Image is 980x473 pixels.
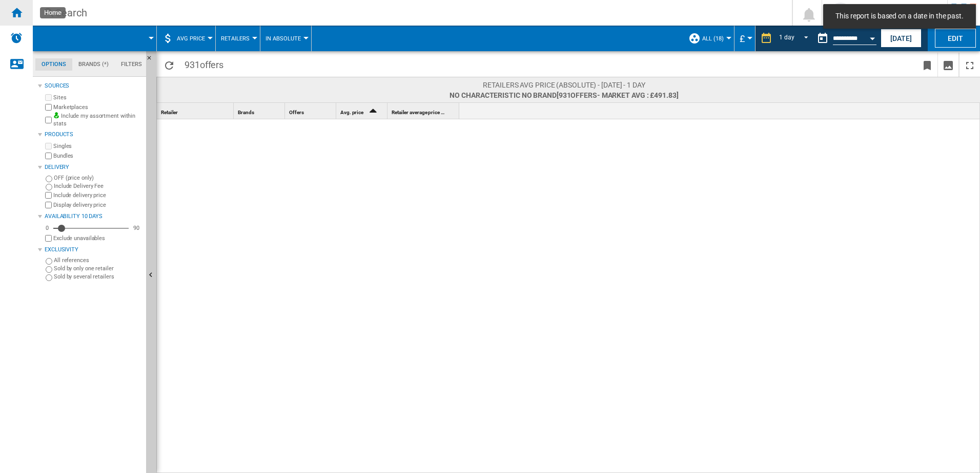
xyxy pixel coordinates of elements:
[266,35,301,42] span: In Absolute
[450,90,678,100] span: No characteristic No brand
[45,114,52,126] input: Include my assortment within stats
[53,223,129,233] md-slider: Availability
[72,58,115,71] md-tab-item: Brands (*)
[450,80,678,90] span: Retailers AVG price (absolute) - [DATE] - 1 day
[45,212,142,221] div: Availability 10 Days
[570,91,597,99] span: offers
[266,26,306,51] button: In Absolute
[159,53,179,77] button: Reload
[45,202,52,208] input: Display delivery price
[131,224,142,232] div: 90
[740,26,750,51] button: £
[55,6,765,20] div: Search
[45,143,52,149] input: Singles
[53,112,59,118] img: mysite-bg-18x18.png
[53,112,142,128] label: Include my assortment within stats
[392,110,440,115] span: Retailer average price
[46,266,52,273] input: Sold by only one retailer
[45,246,142,254] div: Exclusivity
[146,51,158,70] button: Hide
[45,163,142,171] div: Delivery
[179,53,229,74] span: 931
[338,103,387,119] div: Sort Ascending
[702,26,729,51] button: ALL (18)
[812,28,833,49] button: md-calendar
[45,153,52,159] input: Bundles
[881,29,922,48] button: [DATE]
[46,176,52,182] input: OFF (price only)
[740,33,745,44] span: £
[35,58,72,71] md-tab-item: Options
[45,94,52,101] input: Sites
[832,11,967,21] span: This report is based on a date in the past.
[177,35,205,42] span: AVG Price
[734,26,756,51] md-menu: Currency
[53,152,142,160] label: Bundles
[45,131,142,139] div: Products
[54,273,142,281] label: Sold by several retailers
[159,103,233,119] div: Retailer Sort None
[364,110,381,115] span: Sort Ascending
[597,91,677,99] span: - Market avg : £491.83
[221,35,250,42] span: Retailers
[938,53,958,77] button: Download as image
[390,103,459,119] div: Retailer average price Sort None
[390,103,459,119] div: Sort None
[221,26,255,51] button: Retailers
[45,235,52,242] input: Display delivery price
[54,174,142,182] label: OFF (price only)
[959,53,980,77] button: Maximize
[236,103,284,119] div: Brands Sort None
[557,91,679,99] span: [931 ]
[863,28,882,46] button: Open calendar
[935,29,976,48] button: Edit
[162,26,210,51] div: AVG Price
[917,53,937,77] button: Bookmark this report
[289,110,303,115] span: Offers
[53,234,142,242] label: Exclude unavailables
[53,142,142,150] label: Singles
[54,182,142,190] label: Include Delivery Fee
[46,258,52,265] input: All references
[46,274,52,281] input: Sold by several retailers
[53,201,142,209] label: Display delivery price
[812,26,879,51] div: This report is based on a date in the past.
[159,103,233,119] div: Sort None
[287,103,336,119] div: Offers Sort None
[177,26,210,51] button: AVG Price
[702,35,724,42] span: ALL (18)
[338,103,387,119] div: Avg. price Sort Ascending
[53,191,142,199] label: Include delivery price
[45,104,52,111] input: Marketplaces
[10,32,23,44] img: alerts-logo.svg
[287,103,336,119] div: Sort None
[43,224,51,232] div: 0
[45,192,52,199] input: Include delivery price
[236,103,284,119] div: Sort None
[53,94,142,101] label: Sites
[778,30,812,47] md-select: REPORTS.WIZARD.STEPS.REPORT.STEPS.REPORT_OPTIONS.PERIOD: 1 day
[200,59,223,70] span: offers
[54,265,142,272] label: Sold by only one retailer
[688,26,729,51] div: ALL (18)
[54,256,142,264] label: All references
[779,34,794,41] div: 1 day
[340,110,363,115] span: Avg. price
[238,110,254,115] span: Brands
[46,184,52,190] input: Include Delivery Fee
[45,82,142,90] div: Sources
[53,103,142,111] label: Marketplaces
[161,110,178,115] span: Retailer
[115,58,148,71] md-tab-item: Filters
